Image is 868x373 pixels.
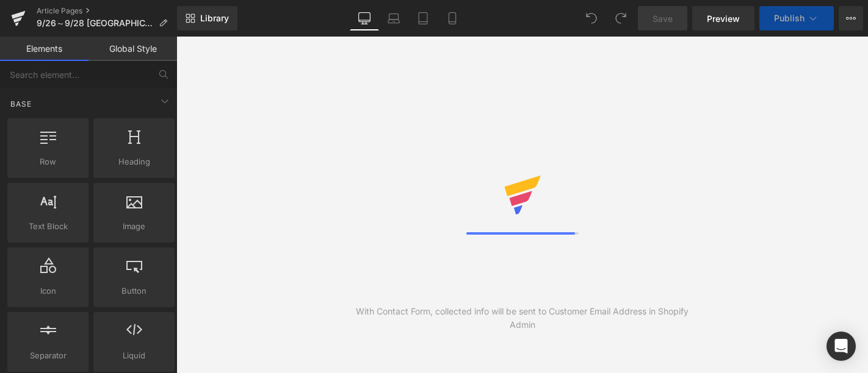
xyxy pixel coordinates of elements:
[350,6,379,30] a: Desktop
[97,285,171,297] span: Button
[692,6,754,30] a: Preview
[200,13,229,24] span: Library
[97,349,171,362] span: Liquid
[97,155,171,168] span: Heading
[408,6,438,30] a: Tablet
[826,332,856,361] div: Open Intercom Messenger
[349,305,695,332] div: With Contact Form, collected info will be sent to Customer Email Address in Shopify Admin
[609,6,633,30] button: Redo
[379,6,408,30] a: Laptop
[11,285,85,297] span: Icon
[37,18,154,28] span: 9/26～9/28 [GEOGRAPHIC_DATA] POPUP
[579,6,604,30] button: Undo
[707,12,740,25] span: Preview
[11,349,85,362] span: Separator
[89,37,177,61] a: Global Style
[177,6,237,30] a: New Library
[9,98,33,110] span: Base
[97,220,171,233] span: Image
[759,6,834,30] button: Publish
[37,6,177,16] a: Article Pages
[653,12,673,25] span: Save
[11,155,85,168] span: Row
[11,220,85,233] span: Text Block
[839,6,863,30] button: More
[438,6,467,30] a: Mobile
[774,13,805,23] span: Publish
